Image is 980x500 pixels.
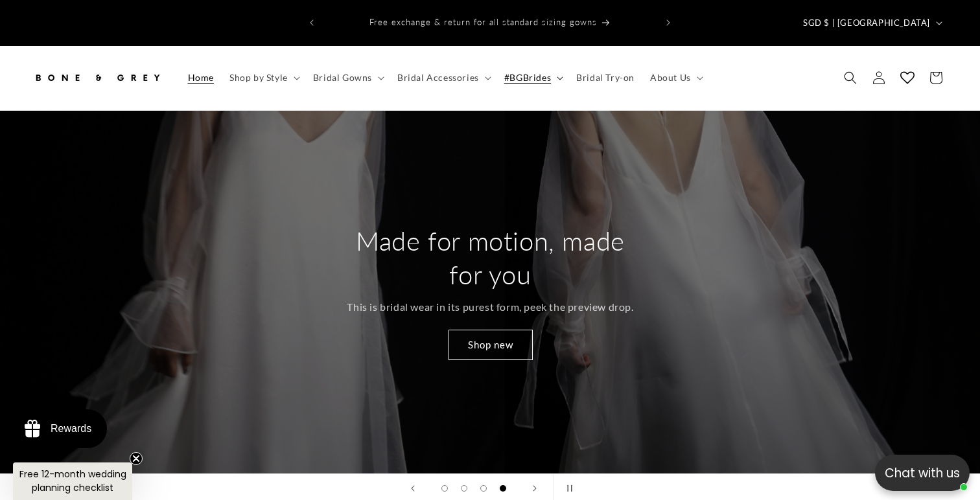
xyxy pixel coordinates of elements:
span: Bridal Accessories [397,72,479,84]
img: Bone and Grey Bridal [32,63,162,92]
span: About Us [650,72,691,84]
summary: #BGBrides [496,64,568,91]
summary: Shop by Style [222,64,305,91]
h2: Made for motion, made for you [336,224,644,291]
span: Shop by Style [229,72,288,84]
button: Load slide 2 of 4 [454,479,474,498]
a: Bridal Try-on [568,64,642,91]
span: #BGBrides [504,72,551,84]
span: Bridal Try-on [576,72,635,84]
div: Free 12-month wedding planning checklistClose teaser [13,462,132,500]
button: Open chatbox [875,455,970,491]
span: SGD $ | [GEOGRAPHIC_DATA] [803,17,930,30]
summary: Bridal Gowns [305,64,390,91]
p: Chat with us [875,464,970,483]
button: Next announcement [654,10,682,35]
button: Previous announcement [297,10,326,35]
span: Bridal Gowns [313,72,372,84]
summary: About Us [642,64,708,91]
span: Free 12-month wedding planning checklist [19,468,126,494]
button: Load slide 3 of 4 [474,479,493,498]
button: Close teaser [130,452,143,465]
summary: Bridal Accessories [390,64,496,91]
div: Rewards [51,423,91,435]
a: Bone and Grey Bridal [28,59,167,97]
span: Home [188,72,214,84]
p: This is bridal wear in its purest form, peek the preview drop. [347,298,633,317]
button: Load slide 1 of 4 [435,479,454,498]
span: Free exchange & return for all standard sizing gowns [369,17,597,27]
a: Shop new [448,330,532,360]
summary: Search [836,63,865,92]
button: SGD $ | [GEOGRAPHIC_DATA] [795,10,948,35]
a: Home [180,64,222,91]
button: Load slide 4 of 4 [493,479,513,498]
